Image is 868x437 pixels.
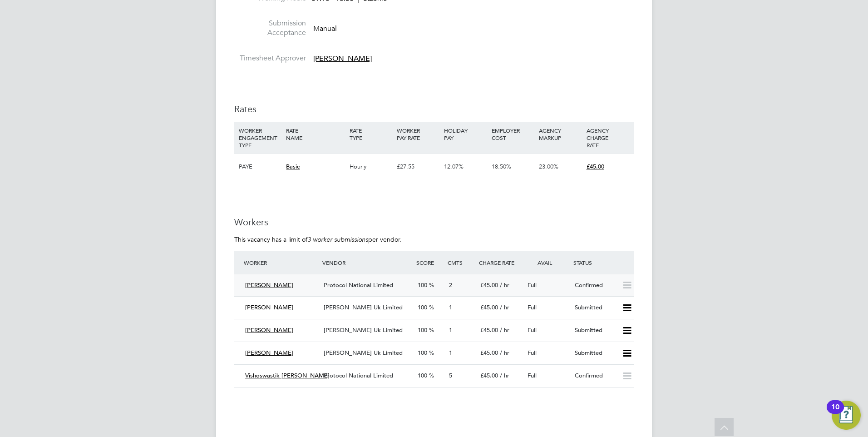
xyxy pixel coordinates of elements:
div: AGENCY MARKUP [537,122,584,146]
span: Basic [286,163,300,170]
div: HOLIDAY PAY [442,122,489,146]
span: 100 [418,372,427,379]
p: This vacancy has a limit of per vendor. [234,235,634,243]
span: [PERSON_NAME] [245,281,293,289]
span: Protocol National Limited [324,281,393,289]
span: / hr [500,372,509,379]
span: £45.00 [480,372,498,379]
div: Hourly [347,154,395,180]
span: 23.00% [539,163,558,170]
div: Cmts [445,254,477,271]
label: Submission Acceptance [234,19,306,38]
span: / hr [500,326,509,334]
div: WORKER PAY RATE [395,122,442,146]
span: / hr [500,281,509,289]
div: Score [414,254,445,271]
div: EMPLOYER COST [489,122,537,146]
span: Vishoswastik [PERSON_NAME] [245,372,330,379]
em: 3 worker submissions [307,235,368,243]
span: Manual [313,24,337,33]
span: 100 [418,349,427,357]
div: AGENCY CHARGE RATE [584,122,631,153]
div: Confirmed [571,278,618,293]
span: 18.50% [492,163,511,170]
button: Open Resource Center, 10 new notifications [832,401,861,430]
span: 100 [418,326,427,334]
span: 2 [449,281,452,289]
span: 100 [418,281,427,289]
label: Timesheet Approver [234,54,306,63]
span: [PERSON_NAME] [245,326,293,334]
h3: Rates [234,103,634,115]
span: [PERSON_NAME] Uk Limited [324,349,403,357]
span: 100 [418,303,427,311]
div: Worker [242,254,320,271]
div: 10 [831,407,839,419]
span: 1 [449,349,452,357]
div: Confirmed [571,368,618,383]
span: [PERSON_NAME] Uk Limited [324,326,403,334]
div: Vendor [320,254,414,271]
span: / hr [500,303,509,311]
div: RATE TYPE [347,122,395,146]
div: Avail [524,254,571,271]
span: [PERSON_NAME] [245,303,293,311]
div: Charge Rate [477,254,524,271]
span: £45.00 [480,326,498,334]
h3: Workers [234,216,634,228]
div: Submitted [571,323,618,338]
span: 5 [449,372,452,379]
span: 12.07% [444,163,464,170]
span: / hr [500,349,509,357]
span: [PERSON_NAME] Uk Limited [324,303,403,311]
span: [PERSON_NAME] [245,349,293,357]
div: Submitted [571,300,618,315]
span: £45.00 [480,281,498,289]
span: Full [528,372,537,379]
div: Status [571,254,634,271]
span: 1 [449,326,452,334]
div: PAYE [237,154,284,180]
span: 1 [449,303,452,311]
div: Submitted [571,346,618,361]
span: £45.00 [480,303,498,311]
span: £45.00 [480,349,498,357]
div: WORKER ENGAGEMENT TYPE [237,122,284,153]
span: Full [528,326,537,334]
div: £27.55 [395,154,442,180]
span: [PERSON_NAME] [313,54,372,63]
div: RATE NAME [284,122,347,146]
span: Full [528,281,537,289]
span: Protocol National Limited [324,372,393,379]
span: £45.00 [587,163,604,170]
span: Full [528,303,537,311]
span: Full [528,349,537,357]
